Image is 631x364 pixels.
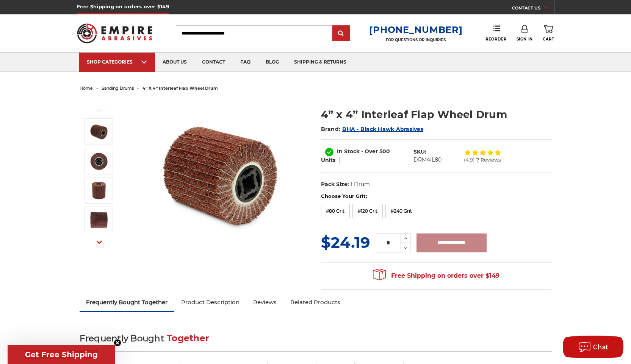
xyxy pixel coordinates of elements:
span: In Stock [337,148,360,155]
span: Units [321,157,335,163]
a: CONTACT US [512,4,554,14]
button: Close teaser [114,339,121,347]
img: 4” x 4” Interleaf Flap Wheel Drum [89,210,108,229]
p: FOR QUESTIONS OR INQUIRIES [369,37,462,42]
a: faq [233,53,258,72]
span: Free Shipping on orders over $149 [373,268,499,283]
span: Frequently Bought [80,333,164,344]
img: 4 inch interleaf flap wheel drum [89,122,108,141]
span: Brand: [321,126,341,132]
a: Reorder [485,25,506,41]
img: Empire Abrasives [77,19,153,48]
dt: SKU: [413,148,426,156]
dt: Pack Size: [321,180,349,188]
span: - Over [361,148,378,155]
div: Get Free ShippingClose teaser [8,345,115,364]
dd: DRM4IL80 [413,156,442,164]
span: 500 [379,148,390,155]
a: Reviews [246,294,283,311]
span: (4.9) [464,157,474,162]
span: Sign In [517,37,533,42]
img: 4 inch interleaf flap wheel quad key arbor [89,152,108,171]
span: 7 Reviews [476,157,501,162]
a: sanding drums [102,86,134,91]
a: [PHONE_NUMBER] [369,24,462,35]
img: 4 inch flap wheel surface conditioning combo [89,181,108,200]
span: Reorder [485,37,506,42]
a: Related Products [283,294,347,311]
button: Chat [563,336,623,358]
span: Get Free Shipping [25,350,98,359]
dd: 1 Drum [351,180,370,188]
a: shipping & returns [287,53,354,72]
button: Next [90,234,108,250]
span: 4” x 4” interleaf flap wheel drum [142,86,218,91]
a: blog [258,53,287,72]
a: about us [155,53,194,72]
button: Previous [90,102,108,118]
span: Cart [543,37,554,42]
input: Submit [334,26,349,41]
div: SHOP CATEGORIES [87,59,147,65]
span: Chat [593,344,609,351]
img: 4 inch interleaf flap wheel drum [144,99,296,250]
a: contact [194,53,233,72]
a: Cart [543,25,554,42]
h1: 4” x 4” Interleaf Flap Wheel Drum [321,107,552,122]
label: Choose Your Grit: [321,193,552,200]
span: Together [167,333,209,344]
span: $24.19 [321,233,370,252]
a: home [80,86,93,91]
a: BHA - Black Hawk Abrasives [342,126,423,132]
a: Product Description [174,294,246,311]
a: Frequently Bought Together [80,294,175,311]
